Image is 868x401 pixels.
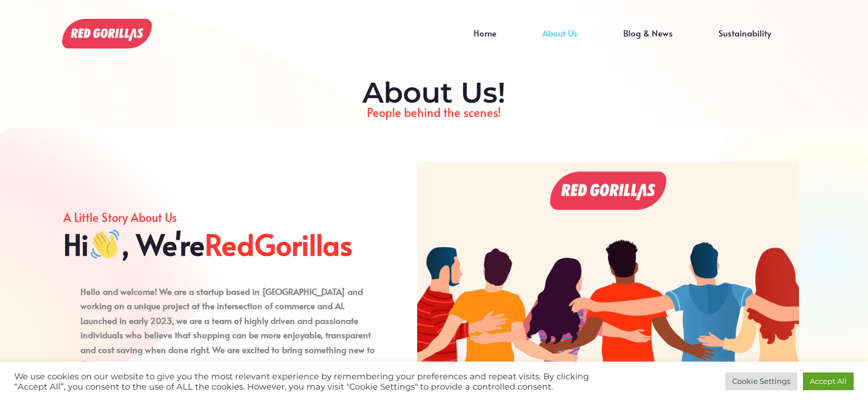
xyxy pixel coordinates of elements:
a: Accept All [803,372,854,390]
a: Home [451,33,519,50]
img: About Us! [62,19,152,48]
a: About Us [519,33,600,50]
strong: Hello and welcome! We are a startup based in [GEOGRAPHIC_DATA] and working on a unique project at... [80,285,371,355]
h2: Hi , We're [63,227,383,261]
span: RedGorillas [205,227,353,261]
a: Cookie Settings [725,372,797,390]
h2: About Us! [69,76,800,110]
a: Sustainability [696,33,794,50]
div: We use cookies on our website to give you the most relevant experience by remembering your prefer... [14,371,602,392]
p: A Little Story About Us [63,208,383,227]
p: People behind the scenes! [69,103,800,122]
img: 👋 [91,230,119,258]
strong: . We are excited to bring something new to this space. [80,343,375,370]
a: Blog & News [600,33,696,50]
